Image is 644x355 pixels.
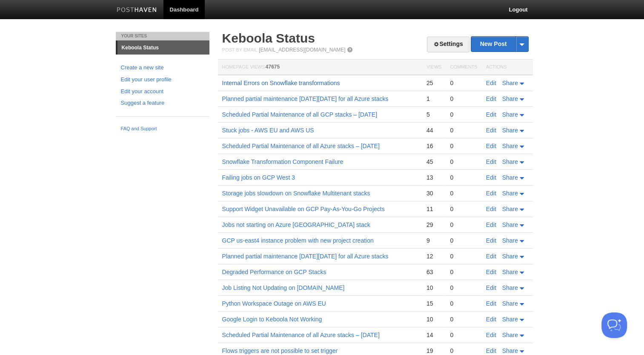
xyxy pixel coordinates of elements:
[222,237,374,244] a: GCP us-east4 instance problem with new project creation
[486,284,496,291] a: Edit
[450,315,477,323] div: 0
[450,142,477,150] div: 0
[486,127,496,134] a: Edit
[426,331,441,339] div: 14
[117,41,209,54] a: Keboola Status
[450,205,477,213] div: 0
[502,347,518,354] span: Share
[222,269,326,275] a: Degraded Performance on GCP Stacks
[486,316,496,323] a: Edit
[486,253,496,260] a: Edit
[502,332,518,338] span: Share
[486,237,496,244] a: Edit
[222,284,345,291] a: Job Listing Not Updating on [DOMAIN_NAME]
[502,237,518,244] span: Share
[486,95,496,102] a: Edit
[222,80,340,86] a: Internal Errors on Snowflake transformations
[222,127,314,134] a: Stuck jobs - AWS EU and AWS US
[502,253,518,260] span: Share
[502,269,518,275] span: Share
[426,142,441,150] div: 16
[222,190,370,197] a: Storage jobs slowdown on Snowflake Multitenant stacks
[450,268,477,276] div: 0
[426,111,441,118] div: 5
[218,60,422,75] th: Homepage Views
[222,300,326,307] a: Python Workspace Outage on AWS EU
[222,316,322,323] a: Google Login to Keboola Not Working
[117,7,157,14] img: Posthaven-bar
[427,37,469,52] a: Settings
[486,143,496,149] a: Edit
[222,347,338,354] a: Flows triggers are not possible to set trigger
[450,284,477,292] div: 0
[502,300,518,307] span: Share
[450,95,477,103] div: 0
[486,221,496,228] a: Edit
[426,205,441,213] div: 11
[471,37,528,52] a: New Post
[502,221,518,228] span: Share
[222,158,343,165] a: Snowflake Transformation Component Failure
[502,158,518,165] span: Share
[426,174,441,181] div: 13
[222,31,315,45] a: Keboola Status
[502,95,518,102] span: Share
[426,189,441,197] div: 30
[222,221,370,228] a: Jobs not starting on Azure [GEOGRAPHIC_DATA] stack
[450,79,477,87] div: 0
[426,79,441,87] div: 25
[266,64,280,70] span: 47675
[426,95,441,103] div: 1
[426,284,441,292] div: 10
[486,158,496,165] a: Edit
[450,174,477,181] div: 0
[222,47,258,52] span: Post by Email
[426,158,441,166] div: 45
[426,126,441,134] div: 44
[502,316,518,323] span: Share
[450,111,477,118] div: 0
[222,332,380,338] a: Scheduled Partial Maintenance of all Azure stacks – [DATE]
[426,237,441,244] div: 9
[121,75,204,84] a: Edit your user profile
[450,347,477,355] div: 0
[450,126,477,134] div: 0
[450,189,477,197] div: 0
[222,206,385,212] a: Support Widget Unavailable on GCP Pay-As-You-Go Projects
[426,347,441,355] div: 19
[450,252,477,260] div: 0
[121,63,204,72] a: Create a new site
[426,268,441,276] div: 63
[502,80,518,86] span: Share
[426,221,441,229] div: 29
[222,95,389,102] a: Planned partial maintenance [DATE][DATE] for all Azure stacks
[222,143,380,149] a: Scheduled Partial Maintenance of all Azure stacks – [DATE]
[426,315,441,323] div: 10
[486,332,496,338] a: Edit
[446,60,481,75] th: Comments
[222,253,389,260] a: Planned partial maintenance [DATE][DATE] for all Azure stacks
[502,284,518,291] span: Share
[450,300,477,307] div: 0
[502,111,518,118] span: Share
[486,300,496,307] a: Edit
[121,125,204,133] a: FAQ and Support
[121,99,204,108] a: Suggest a feature
[502,206,518,212] span: Share
[486,347,496,354] a: Edit
[486,111,496,118] a: Edit
[450,221,477,229] div: 0
[486,269,496,275] a: Edit
[422,60,446,75] th: Views
[502,143,518,149] span: Share
[486,80,496,86] a: Edit
[121,87,204,96] a: Edit your account
[601,312,627,338] iframe: Help Scout Beacon - Open
[426,252,441,260] div: 12
[486,190,496,197] a: Edit
[116,32,209,40] li: Your Sites
[222,111,377,118] a: Scheduled Partial Maintenance of all GCP stacks – [DATE]
[450,331,477,339] div: 0
[486,206,496,212] a: Edit
[450,237,477,244] div: 0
